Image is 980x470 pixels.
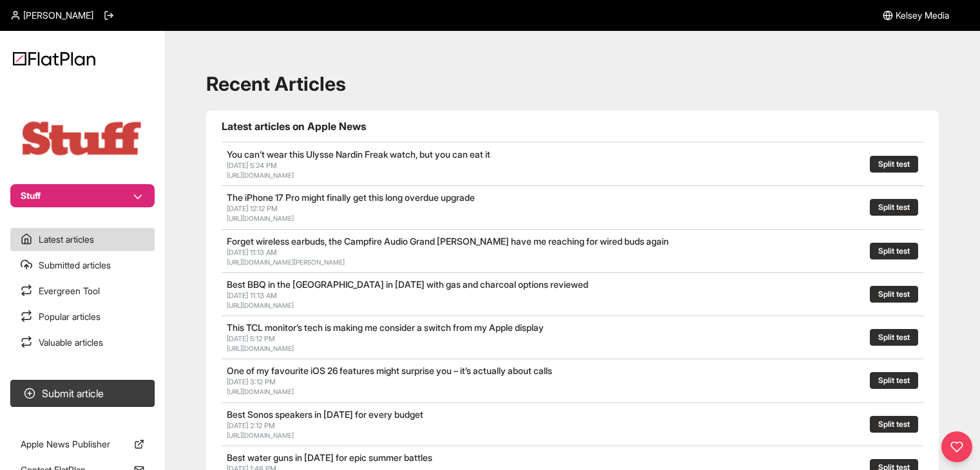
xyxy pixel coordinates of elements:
[10,433,155,456] a: Apple News Publisher
[227,421,275,430] span: [DATE] 2:12 PM
[10,305,155,328] a: Popular articles
[10,279,155,303] a: Evergreen Tool
[227,171,294,179] a: [URL][DOMAIN_NAME]
[227,322,544,333] a: This TCL monitor’s tech is making me consider a switch from my Apple display
[227,301,294,309] a: [URL][DOMAIN_NAME]
[10,184,155,207] button: Stuff
[10,228,155,251] a: Latest articles
[870,156,918,173] button: Split test
[870,329,918,346] button: Split test
[870,416,918,433] button: Split test
[227,161,277,170] span: [DATE] 5:24 PM
[896,9,949,22] span: Kelsey Media
[18,118,147,158] img: Publication Logo
[13,52,95,66] img: Logo
[870,199,918,216] button: Split test
[10,9,93,22] a: [PERSON_NAME]
[227,258,345,266] a: [URL][DOMAIN_NAME][PERSON_NAME]
[227,409,423,420] a: Best Sonos speakers in [DATE] for every budget
[227,236,669,247] a: Forget wireless earbuds, the Campfire Audio Grand [PERSON_NAME] have me reaching for wired buds a...
[227,204,278,213] span: [DATE] 12:12 PM
[870,286,918,303] button: Split test
[227,149,490,160] a: You can’t wear this Ulysse Nardin Freak watch, but you can eat it
[10,254,155,277] a: Submitted articles
[227,377,276,386] span: [DATE] 3:12 PM
[227,291,277,300] span: [DATE] 11:13 AM
[227,334,275,343] span: [DATE] 5:12 PM
[227,344,294,352] a: [URL][DOMAIN_NAME]
[10,380,155,407] button: Submit article
[227,365,552,376] a: One of my favourite iOS 26 features might surprise you – it’s actually about calls
[227,388,294,395] a: [URL][DOMAIN_NAME]
[227,248,277,257] span: [DATE] 11:13 AM
[870,372,918,389] button: Split test
[227,192,475,203] a: The iPhone 17 Pro might finally get this long overdue upgrade
[23,9,93,22] span: [PERSON_NAME]
[10,331,155,354] a: Valuable articles
[227,279,588,290] a: Best BBQ in the [GEOGRAPHIC_DATA] in [DATE] with gas and charcoal options reviewed
[222,118,923,134] h1: Latest articles on Apple News
[206,72,939,95] h1: Recent Articles
[870,243,918,259] button: Split test
[227,431,294,439] a: [URL][DOMAIN_NAME]
[227,452,432,463] a: Best water guns in [DATE] for epic summer battles
[227,214,294,222] a: [URL][DOMAIN_NAME]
